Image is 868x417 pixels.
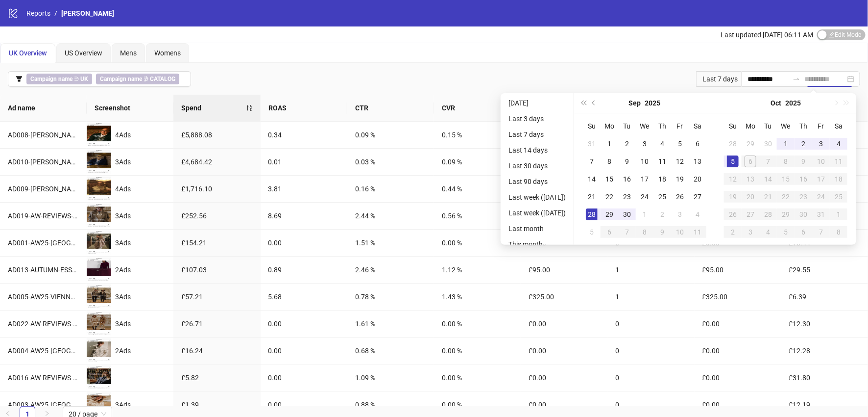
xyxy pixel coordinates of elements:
th: Screenshot [87,95,173,122]
div: 6 [745,156,756,167]
td: 2025-09-23 [618,188,636,206]
div: 0.44 % [442,183,513,194]
td: 2025-09-29 [601,206,618,223]
div: 1.43 % [442,291,513,302]
span: US Overview [65,49,102,57]
td: 2025-10-02 [795,135,812,153]
div: 30 [621,208,633,220]
div: 25 [656,191,668,203]
div: 1.51 % [355,237,426,248]
div: 16 [797,173,809,185]
div: 4 [833,138,844,150]
td: 2025-10-15 [777,170,795,188]
div: 1.61 % [355,318,426,329]
button: Choose a month [629,93,641,113]
span: 4 Ads [115,185,131,193]
div: 1.12 % [442,264,513,275]
div: 1 [615,291,686,302]
div: 27 [745,208,756,220]
div: 4 [692,208,703,220]
td: 2025-09-17 [636,170,653,188]
div: £26.71 [181,318,252,329]
th: Spend [173,95,260,122]
div: 19 [727,191,739,203]
td: 2025-09-21 [583,188,601,206]
li: Last month [505,223,570,235]
div: 1 [780,138,792,150]
div: £154.21 [181,237,252,248]
div: AD005-AW25-VIENNA-DUEL_EN_IMG__CP_28082025_ALLG_CC_SC24_USP10_AW25_ [8,291,79,302]
td: 2025-09-28 [724,135,742,153]
td: 2025-09-15 [601,170,618,188]
td: 2025-09-03 [636,135,653,153]
div: 19 [674,173,686,185]
td: 2025-09-27 [689,188,706,206]
div: 2 [727,226,739,238]
button: Campaign name ∋ UKCampaign name ∌ CATALOG [8,71,191,87]
td: 2025-10-20 [742,188,759,206]
td: 2025-10-09 [653,223,671,241]
div: 12 [727,173,739,185]
td: 2025-10-04 [830,135,847,153]
div: 23 [797,191,809,203]
div: 3 [674,208,686,220]
b: Campaign name [100,76,142,82]
div: 5.68 [268,291,339,302]
div: 3 [815,138,827,150]
li: Last week ([DATE]) [505,191,570,203]
td: 2025-11-04 [759,223,777,241]
div: 0.00 % [442,237,513,248]
div: 29 [780,208,792,220]
div: 27 [692,191,703,203]
td: 2025-10-07 [759,153,777,170]
button: Choose a month [771,93,781,113]
li: Last 90 days [505,176,570,187]
td: 2025-10-29 [777,206,795,223]
div: 6 [692,138,703,150]
div: AD022-AW-REVIEWS-JOURNAL-ALLG_EN_IMG_CASHMERE_CP_02102025_ALLG_NSE_SC9_USP10_AW25_ [8,318,79,329]
td: 2025-10-14 [759,170,777,188]
div: AD010-[PERSON_NAME]-VIDEO-V2_EN_VID_CASHMERE_CP_24092025_M_CC_SC24_USP17_TUCCI_ [8,156,79,167]
div: 31 [815,208,827,220]
div: 0.00 [268,237,339,248]
div: £95.00 [702,264,773,275]
td: 2025-10-10 [671,223,689,241]
td: 2025-09-22 [601,188,618,206]
div: 8.69 [268,210,339,221]
div: 7 [762,156,774,167]
div: £16.24 [181,345,252,356]
span: Ad name [8,103,79,113]
td: 2025-10-23 [795,188,812,206]
td: 2025-08-31 [583,135,601,153]
td: 2025-10-06 [742,153,759,170]
div: 0.09 % [355,130,426,140]
td: 2025-09-05 [671,135,689,153]
div: 5 [586,226,598,238]
div: £4,684.42 [181,156,252,167]
div: 1 [615,264,686,275]
td: 2025-10-06 [601,223,618,241]
span: CTR [355,103,426,113]
td: 2025-10-27 [742,206,759,223]
div: 9 [797,156,809,167]
td: 2025-09-18 [653,170,671,188]
th: Th [795,117,812,135]
div: £6.39 [789,291,860,302]
td: 2025-10-08 [636,223,653,241]
span: [PERSON_NAME] [61,9,114,17]
div: 10 [815,156,827,167]
span: Womens [154,49,181,57]
div: 0.15 % [442,130,513,140]
span: ROAS [268,103,339,113]
td: 2025-09-09 [618,153,636,170]
div: 2 [621,138,633,150]
div: 11 [833,156,844,167]
td: 2025-09-07 [583,153,601,170]
span: 2 Ads [115,266,131,274]
a: Reports [24,8,52,19]
td: 2025-09-25 [653,188,671,206]
td: 2025-09-26 [671,188,689,206]
div: 15 [780,173,792,185]
div: 8 [603,156,615,167]
td: 2025-10-01 [636,206,653,223]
